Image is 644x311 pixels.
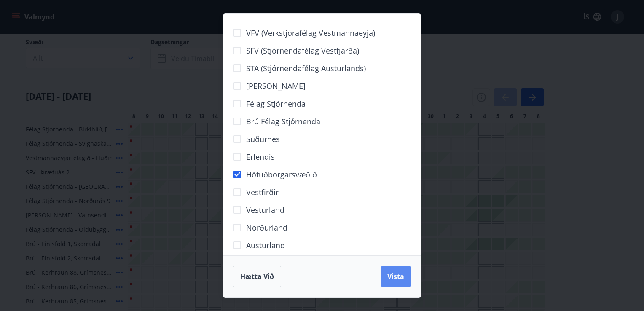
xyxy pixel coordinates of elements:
[381,266,411,287] button: Vista
[246,98,306,109] span: Félag stjórnenda
[246,80,306,91] span: [PERSON_NAME]
[246,63,366,74] span: STA (Stjórnendafélag Austurlands)
[246,222,287,233] span: Norðurland
[246,116,320,127] span: Brú félag stjórnenda
[246,204,284,215] span: Vesturland
[246,187,279,198] span: Vestfirðir
[246,169,317,180] span: Höfuðborgarsvæðið
[246,27,375,38] span: VFV (Verkstjórafélag Vestmannaeyja)
[246,45,359,56] span: SFV (Stjórnendafélag Vestfjarða)
[246,134,280,145] span: Suðurnes
[233,266,281,287] button: Hætta við
[387,272,404,281] span: Vista
[246,151,275,162] span: Erlendis
[246,240,285,251] span: Austurland
[240,272,274,281] span: Hætta við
